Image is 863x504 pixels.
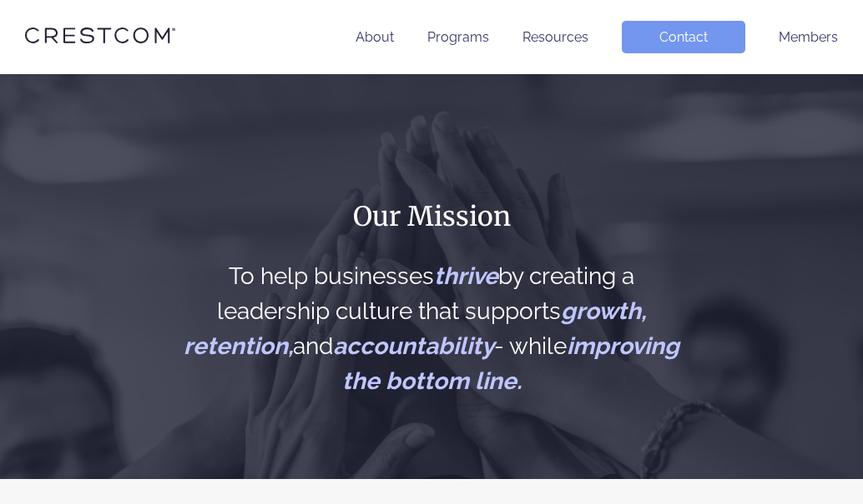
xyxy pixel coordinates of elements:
[434,262,498,290] span: thrive
[622,21,745,53] a: Contact
[427,29,489,45] a: Programs
[779,29,838,45] a: Members
[333,332,494,360] span: accountability
[356,29,394,45] a: About
[183,259,681,399] h2: To help businesses by creating a leadership culture that supports and - while
[183,199,681,234] h1: Our Mission
[522,29,588,45] a: Resources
